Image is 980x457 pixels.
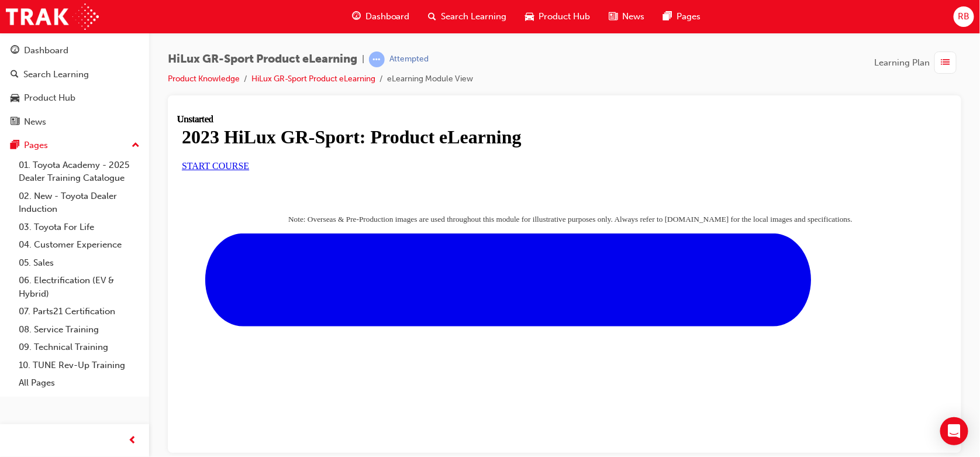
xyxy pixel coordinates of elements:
[539,10,591,23] span: Product Hub
[168,74,240,84] a: Product Knowledge
[429,9,437,24] span: search-icon
[14,236,144,254] a: 04. Customer Experience
[5,37,144,135] button: DashboardSearch LearningProduct HubNews
[369,51,385,67] span: learningRecordVerb_ATTEMPT-icon
[24,139,48,152] div: Pages
[111,101,675,109] span: Note: Overseas & Pre-Production images are used throughout this module for illustrative purposes ...
[600,5,654,29] a: news-iconNews
[11,117,19,128] span: news-icon
[387,73,473,86] li: eLearning Module View
[874,51,961,74] button: Learning Plan
[5,135,144,156] button: Pages
[365,10,410,23] span: Dashboard
[5,12,770,34] h1: 2023 HiLux GR-Sport: Product eLearning
[168,53,357,66] span: HiLux GR-Sport Product eLearning
[14,156,144,187] a: 01. Toyota Academy - 2025 Dealer Training Catalogue
[874,56,930,70] span: Learning Plan
[954,6,974,27] button: RB
[352,9,361,24] span: guage-icon
[24,91,75,105] div: Product Hub
[11,70,19,80] span: search-icon
[14,272,144,303] a: 06. Electrification (EV & Hybrid)
[623,10,645,23] span: News
[441,10,507,23] span: Search Learning
[14,374,144,392] a: All Pages
[14,356,144,374] a: 10. TUNE Rev-Up Training
[251,74,375,84] a: HiLux GR-Sport Product eLearning
[5,87,144,109] a: Product Hub
[526,9,534,24] span: car-icon
[14,338,144,356] a: 09. Technical Training
[14,254,144,272] a: 05. Sales
[609,9,618,24] span: news-icon
[5,40,144,61] a: Dashboard
[419,5,516,29] a: search-iconSearch Learning
[11,140,19,151] span: pages-icon
[14,218,144,236] a: 03. Toyota For Life
[14,321,144,339] a: 08. Service Training
[11,46,19,56] span: guage-icon
[132,138,140,153] span: up-icon
[5,64,144,85] a: Search Learning
[14,187,144,218] a: 02. New - Toyota Dealer Induction
[940,417,968,445] div: Open Intercom Messenger
[516,5,600,29] a: car-iconProduct Hub
[129,434,137,448] span: prev-icon
[654,5,710,29] a: pages-iconPages
[389,54,429,65] div: Attempted
[23,68,89,81] div: Search Learning
[664,9,672,24] span: pages-icon
[343,5,419,29] a: guage-iconDashboard
[5,111,144,133] a: News
[24,115,46,129] div: News
[958,10,969,23] span: RB
[941,56,950,70] span: list-icon
[24,44,68,57] div: Dashboard
[14,303,144,321] a: 07. Parts21 Certification
[11,93,19,104] span: car-icon
[677,10,701,23] span: Pages
[362,53,364,66] span: |
[5,47,72,57] a: START COURSE
[6,4,99,30] img: Trak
